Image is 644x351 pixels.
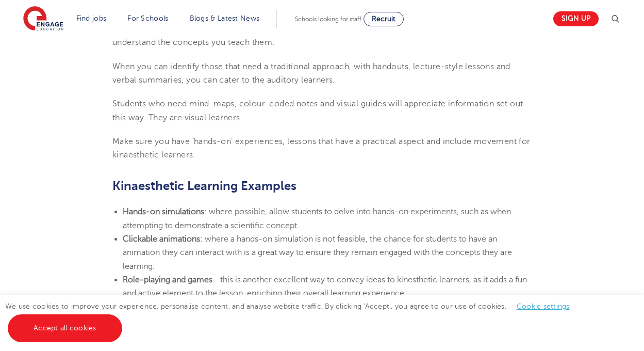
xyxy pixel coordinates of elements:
span: Students who need mind-maps, colour-coded notes and visual guides will appreciate information set... [112,99,523,122]
span: Kinaesthetic Learning Examples [112,179,296,193]
b: Hands-on simulations [123,207,204,216]
span: Make sure you have ‘hands-on’ experiences, lessons that have a practical aspect and include movem... [112,137,531,159]
img: Engage Education [23,6,63,32]
b: Clickable animations [123,234,200,244]
span: : where a hands-on simulation is not feasible, the chance for students to have an animation they ... [123,234,512,271]
a: Find jobs [76,14,107,22]
span: Schools looking for staff [295,15,361,23]
span: We use cookies to improve your experience, personalise content, and analyse website traffic. By c... [5,302,580,332]
span: When you can identify those that need a traditional approach, with handouts, lecture-style lesson... [112,62,510,85]
a: Cookie settings [517,302,570,310]
span: – this is another excellent way to convey ideas to kinesthetic learners, as it adds a fun and act... [123,275,527,298]
b: Role-playing and games [123,275,212,284]
span: : where possible, allow students to delve into hands-on experiments, such as when attempting to d... [123,207,511,230]
a: Sign up [553,11,599,26]
span: Recruit [372,15,395,23]
a: Recruit [364,12,404,26]
a: Blogs & Latest News [190,14,260,22]
a: For Schools [127,14,168,22]
a: Accept all cookies [8,314,122,342]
